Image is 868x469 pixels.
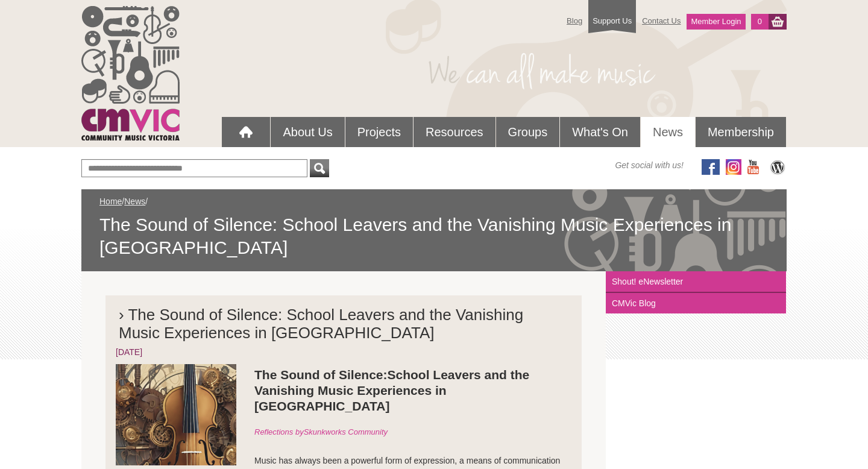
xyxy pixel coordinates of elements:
[99,197,122,206] a: Home
[726,159,741,175] img: icon-instagram.png
[561,10,588,31] a: Blog
[496,117,560,147] a: Groups
[606,293,786,313] a: CMVic Blog
[414,117,495,147] a: Resources
[615,159,684,171] span: Get social with us!
[116,367,571,414] h3: School Leavers and the Vanishing Music Experiences in [GEOGRAPHIC_DATA]
[271,117,344,147] a: About Us
[81,6,180,140] img: cmvic_logo.png
[636,10,687,31] a: Contact Us
[641,117,695,147] a: News
[769,159,787,175] img: CMVic Blog
[560,117,640,147] a: What's On
[304,427,388,436] a: Skunkworks Community
[254,427,388,436] em: Reflections by
[254,368,388,382] strong: The Sound of Silence:
[99,213,769,259] span: The Sound of Silence: School Leavers and the Vanishing Music Experiences in [GEOGRAPHIC_DATA]
[99,195,769,259] div: / /
[345,117,413,147] a: Projects
[687,14,745,30] a: Member Login
[116,306,571,346] h2: › The Sound of Silence: School Leavers and the Vanishing Music Experiences in [GEOGRAPHIC_DATA]
[696,117,786,147] a: Membership
[116,364,236,465] img: violin.png
[606,271,786,293] a: Shout! eNewsletter
[751,14,769,30] a: 0
[124,197,145,206] a: News
[116,346,571,358] div: [DATE]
